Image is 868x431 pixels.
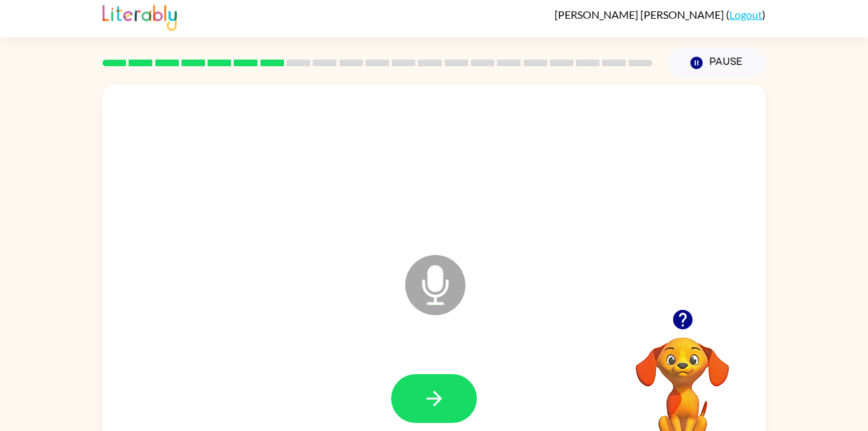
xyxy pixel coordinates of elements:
img: Literably [102,1,177,31]
a: Logout [729,8,762,21]
button: Pause [668,48,766,78]
span: [PERSON_NAME] [PERSON_NAME] [555,8,726,21]
div: ( ) [555,8,766,21]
